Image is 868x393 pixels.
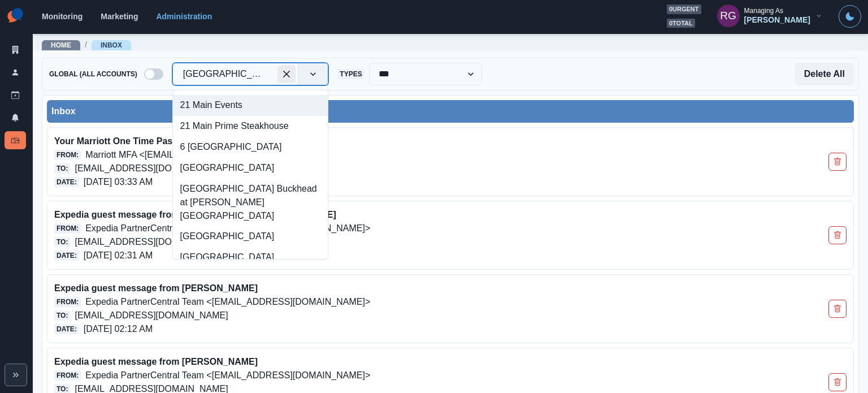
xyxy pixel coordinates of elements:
[708,5,832,27] button: Managing As[PERSON_NAME]
[54,208,688,222] p: Expedia guest message from [PERSON_NAME] [PERSON_NAME]
[75,235,228,249] p: [EMAIL_ADDRESS][DOMAIN_NAME]
[54,163,70,174] span: To:
[5,109,26,127] a: Notifications
[51,41,71,49] a: Home
[84,249,153,262] p: [DATE] 02:31 AM
[101,12,138,21] a: Marketing
[85,369,370,382] p: Expedia PartnerCentral Team <[EMAIL_ADDRESS][DOMAIN_NAME]>
[667,19,695,28] span: 0 total
[828,153,847,171] button: Delete Email
[795,63,854,85] button: Delete All
[54,237,70,247] span: To:
[84,175,153,189] p: [DATE] 03:33 AM
[828,226,847,244] button: Delete Email
[75,309,228,322] p: [EMAIL_ADDRESS][DOMAIN_NAME]
[5,63,26,81] a: Users
[828,373,847,391] button: Delete Email
[84,322,153,336] p: [DATE] 02:12 AM
[337,69,364,79] span: Types
[54,150,81,160] span: From:
[173,226,328,247] div: [GEOGRAPHIC_DATA]
[173,116,328,137] div: 21 Main Prime Steakhouse
[75,162,228,175] p: [EMAIL_ADDRESS][DOMAIN_NAME]
[744,15,810,25] div: [PERSON_NAME]
[54,251,79,261] span: Date:
[277,65,296,83] div: Clear selected options
[5,41,26,59] a: Clients
[173,157,328,178] div: [GEOGRAPHIC_DATA]
[51,105,849,118] div: Inbox
[5,364,27,386] button: Expand
[54,177,79,187] span: Date:
[173,178,328,226] div: [GEOGRAPHIC_DATA] Buckhead at [PERSON_NAME][GEOGRAPHIC_DATA]
[156,12,212,21] a: Administration
[85,295,370,309] p: Expedia PartnerCentral Team <[EMAIL_ADDRESS][DOMAIN_NAME]>
[101,41,122,49] a: Inbox
[54,370,81,381] span: From:
[42,39,131,51] nav: breadcrumb
[54,282,688,295] p: Expedia guest message from [PERSON_NAME]
[54,223,81,234] span: From:
[5,131,26,149] a: Inbox
[173,137,328,158] div: 6 [GEOGRAPHIC_DATA]
[667,5,701,14] span: 0 urgent
[47,69,140,79] span: Global (All Accounts)
[42,12,83,21] a: Monitoring
[828,300,847,318] button: Delete Email
[173,95,328,116] div: 21 Main Events
[54,355,688,369] p: Expedia guest message from [PERSON_NAME]
[5,86,26,104] a: Draft Posts
[839,5,861,28] button: Toggle Mode
[54,324,79,334] span: Date:
[54,297,81,307] span: From:
[85,39,87,51] span: /
[85,148,303,162] p: Marriott MFA <[EMAIL_ADDRESS][DOMAIN_NAME]>
[54,310,70,321] span: To:
[173,247,328,268] div: [GEOGRAPHIC_DATA]
[744,7,783,15] div: Managing As
[85,222,370,235] p: Expedia PartnerCentral Team <[EMAIL_ADDRESS][DOMAIN_NAME]>
[720,2,736,29] div: Russel Gabiosa
[54,135,688,148] p: Your Marriott One Time Password (OTP)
